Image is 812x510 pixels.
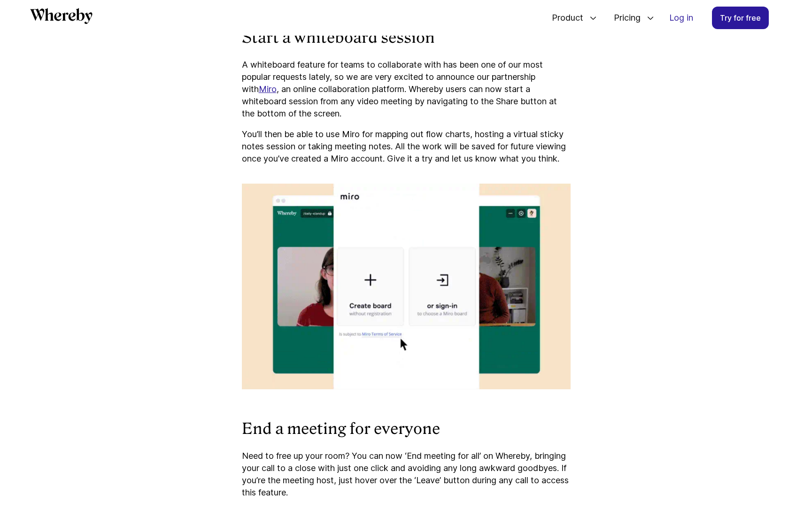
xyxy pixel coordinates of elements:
[604,2,643,33] span: Pricing
[242,128,571,165] p: You’ll then be able to use Miro for mapping out flow charts, hosting a virtual sticky notes sessi...
[259,84,277,94] a: Miro
[542,2,586,33] span: Product
[242,450,571,499] p: Need to free up your room? You can now ‘End meeting for all’ on Whereby, bringing your call to a ...
[242,28,571,48] h3: Start a whiteboard session
[242,59,571,120] p: A whiteboard feature for teams to collaborate with has been one of our most popular requests late...
[242,419,571,439] h3: End a meeting for everyone
[712,7,769,29] a: Try for free
[30,8,93,27] a: Whereby
[662,7,701,29] a: Log in
[30,8,93,24] svg: Whereby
